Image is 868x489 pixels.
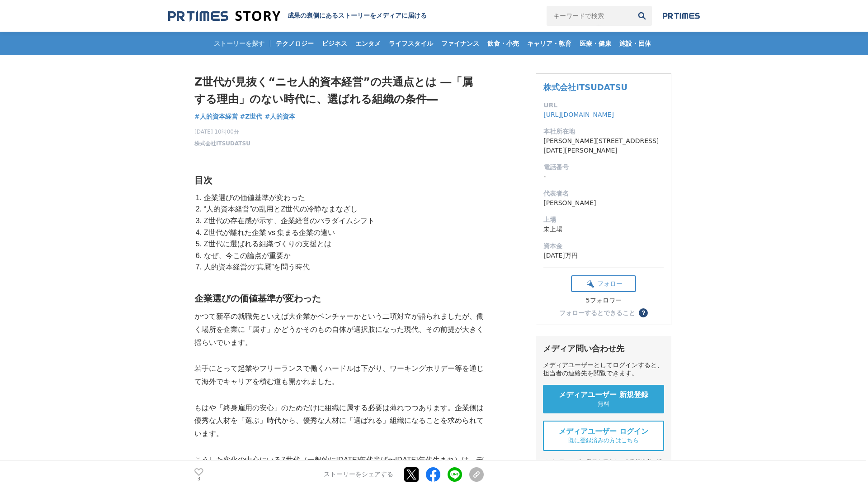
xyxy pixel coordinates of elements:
[318,39,351,48] span: ビジネス
[559,310,635,316] div: フォローするとできること
[543,127,664,136] dt: 本社所在地
[202,250,484,262] li: なぜ、今この論点が重要か
[240,112,263,121] a: #Z世代
[352,39,384,48] span: エンタメ
[318,32,351,55] a: ビジネス
[632,6,652,26] button: 検索
[547,6,632,26] input: キーワードで検索
[559,427,648,436] span: メディアユーザー ログイン
[438,32,483,55] a: ファイナンス
[543,111,614,118] a: [URL][DOMAIN_NAME]
[598,400,609,408] span: 無料
[559,390,648,400] span: メディアユーザー 新規登録
[663,12,700,19] img: prtimes
[194,73,484,108] h1: Z世代が見抜く“ニセ人的資本経営”の共通点とは ―「属する理由」のない時代に、選ばれる組織の条件―
[543,225,664,234] dd: 未上場
[438,39,483,48] span: ファイナンス
[543,172,664,182] dd: -
[272,39,317,48] span: テクノロジー
[194,477,203,481] p: 3
[616,39,655,48] span: 施設・団体
[264,112,295,121] a: #人的資本
[194,139,250,148] a: 株式会社ITSUDATSU
[543,101,664,110] dt: URL
[543,421,664,451] a: メディアユーザー ログイン 既に登録済みの方はこちら
[272,32,317,55] a: テクノロジー
[202,215,484,227] li: Z世代の存在感が示す、企業経営のパラダイムシフト
[543,189,664,198] dt: 代表者名
[543,251,664,260] dd: [DATE]万円
[168,10,427,22] a: 成果の裏側にあるストーリーをメディアに届ける 成果の裏側にあるストーリーをメディアに届ける
[616,32,655,55] a: 施設・団体
[543,241,664,251] dt: 資本金
[194,310,484,349] p: かつて新卒の就職先といえば大企業かベンチャーかという二項対立が語られましたが、働く場所を企業に「属す」かどうかそのもの自体が選択肢になった現代、その前提が大きく揺らいでいます。
[168,10,280,22] img: 成果の裏側にあるストーリーをメディアに届ける
[576,39,615,48] span: 医療・健康
[202,261,484,273] li: 人的資本経営の“真贋”を問う時代
[324,471,393,479] p: ストーリーをシェアする
[194,112,238,121] a: #人的資本経営
[194,112,238,120] span: #人的資本経営
[639,308,648,317] button: ？
[524,39,575,48] span: キャリア・教育
[543,82,627,92] a: 株式会社ITSUDATSU
[288,12,427,20] h2: 成果の裏側にあるストーリーをメディアに届ける
[484,39,523,48] span: 飲食・小売
[543,198,664,208] dd: [PERSON_NAME]
[202,192,484,204] li: 企業選びの価値基準が変わった
[385,32,437,55] a: ライフスタイル
[571,275,636,292] button: フォロー
[640,310,646,316] span: ？
[568,436,639,445] span: 既に登録済みの方はこちら
[202,203,484,215] li: “人的資本経営”の乱用とZ世代の冷静なまなざし
[543,136,664,155] dd: [PERSON_NAME][STREET_ADDRESS][DATE][PERSON_NAME]
[194,402,484,441] p: もはや「終身雇用の安心」のためだけに組織に属する必要は薄れつつあります。企業側は優秀な人材を「選ぶ」時代から、優秀な人材に「選ばれる」組織になることを求められています。
[385,39,437,48] span: ライフスタイル
[352,32,384,55] a: エンタメ
[194,293,321,303] strong: 企業選びの価値基準が変わった
[194,128,250,136] span: [DATE] 10時00分
[543,343,664,354] div: メディア問い合わせ先
[202,238,484,250] li: Z世代に選ばれる組織づくりの支援とは
[543,385,664,413] a: メディアユーザー 新規登録 無料
[543,163,664,172] dt: 電話番号
[194,175,212,185] strong: 目次
[240,112,263,120] span: #Z世代
[543,215,664,225] dt: 上場
[264,112,295,120] span: #人的資本
[571,297,636,305] div: 5フォロワー
[576,32,615,55] a: 医療・健康
[202,227,484,239] li: Z世代が離れた企業 vs 集まる企業の違い
[543,361,664,378] div: メディアユーザーとしてログインすると、担当者の連絡先を閲覧できます。
[194,362,484,388] p: 若手にとって起業やフリーランスで働くハードルは下がり、ワーキングホリデー等を通じて海外でキャリアを積む道も開かれました。
[524,32,575,55] a: キャリア・教育
[484,32,523,55] a: 飲食・小売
